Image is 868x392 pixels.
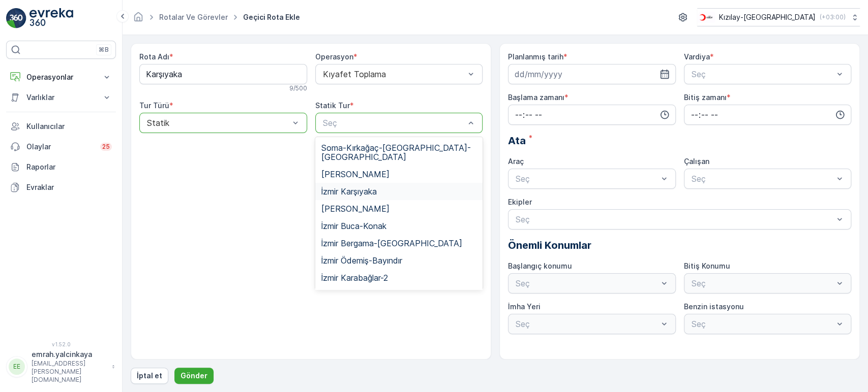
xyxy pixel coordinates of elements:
label: Vardiya [684,52,710,61]
p: Gönder [181,371,207,381]
p: Varlıklar [26,92,96,103]
span: v 1.52.0 [6,341,116,347]
button: Varlıklar [6,87,116,108]
a: Evraklar [6,177,116,198]
label: Çalışan [684,157,709,166]
input: dd/mm/yyyy [508,64,676,84]
label: Başlangıç konumu [508,262,572,270]
a: Raporlar [6,157,116,177]
a: Kullanıcılar [6,116,116,137]
p: İptal et [137,371,162,381]
span: Soma-Kırkağaç-[GEOGRAPHIC_DATA]-[GEOGRAPHIC_DATA] [321,143,477,161]
button: EEemrah.yalcinkaya[EMAIL_ADDRESS][PERSON_NAME][DOMAIN_NAME] [6,349,116,384]
span: İzmir Bergama-[GEOGRAPHIC_DATA] [321,239,462,248]
label: Operasyon [315,52,353,61]
button: Kızılay-[GEOGRAPHIC_DATA](+03:00) [697,8,860,26]
p: Kullanıcılar [26,121,112,132]
span: İzmir Karşıyaka [321,187,377,196]
label: Başlama zamanı [508,93,564,102]
div: EE [9,358,25,375]
span: Geçici Rota Ekle [241,12,302,22]
a: Ana Sayfa [133,15,144,24]
span: İzmir Karabağlar-2 [321,273,388,282]
label: Tur Türü [139,101,169,110]
label: Benzin istasyonu [684,302,744,311]
p: Operasyonlar [26,72,96,82]
p: ( +03:00 ) [820,13,846,21]
p: Seç [516,173,658,185]
button: Gönder [174,368,214,384]
span: [PERSON_NAME] [321,170,390,179]
p: Olaylar [26,142,94,152]
label: Rota Adı [139,52,169,61]
img: logo_light-DOdMpM7g.png [29,8,73,28]
span: [PERSON_NAME] [321,204,390,213]
label: Bitiş zamanı [684,93,727,102]
p: Kızılay-[GEOGRAPHIC_DATA] [719,12,816,22]
label: Planlanmış tarih [508,52,563,61]
p: Seç [692,173,834,185]
p: [EMAIL_ADDRESS][PERSON_NAME][DOMAIN_NAME] [32,360,107,384]
span: Ata [508,133,526,148]
button: İptal et [131,368,168,384]
label: Araç [508,157,524,166]
a: Rotalar ve Görevler [159,13,228,21]
img: k%C4%B1z%C4%B1lay_jywRncg.png [697,12,715,23]
img: logo [6,8,26,28]
p: Seç [323,117,465,129]
p: 9 / 500 [289,84,307,92]
p: emrah.yalcinkaya [32,349,107,360]
p: 25 [102,143,110,151]
span: İzmir Buca-Konak [321,221,386,231]
p: ⌘B [99,46,109,54]
a: Olaylar25 [6,137,116,157]
p: Seç [516,213,833,225]
p: Seç [692,68,834,80]
label: Ekipler [508,198,532,206]
span: İzmir Ödemiş-Bayındır [321,256,402,265]
p: Önemli Konumlar [508,238,851,253]
label: Bitiş Konumu [684,262,730,270]
label: İmha Yeri [508,302,541,311]
p: Raporlar [26,162,112,172]
button: Operasyonlar [6,67,116,87]
p: Evraklar [26,182,112,192]
label: Statik Tur [315,101,350,110]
